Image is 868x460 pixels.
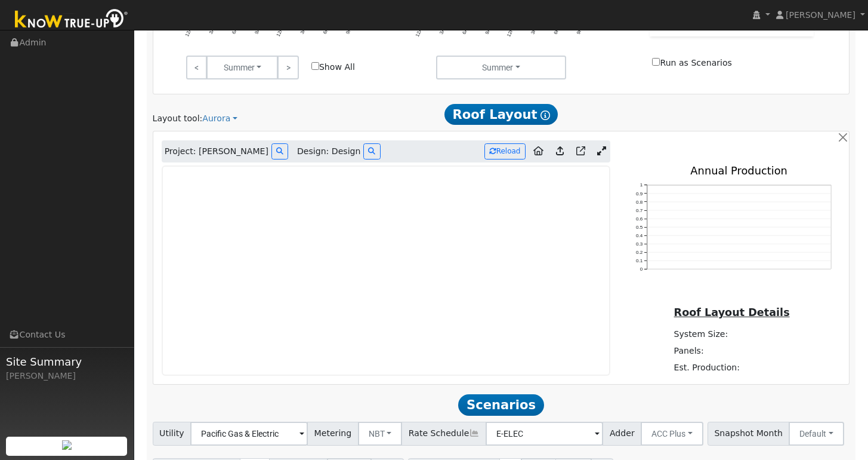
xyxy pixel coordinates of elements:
[322,24,331,35] text: 6PM
[708,422,790,446] span: Snapshot Month
[529,142,548,161] a: Aurora to Home
[636,250,643,255] text: 0.2
[486,422,603,446] input: Select a Rate Schedule
[277,56,298,79] a: >
[6,354,128,370] span: Site Summary
[307,422,359,446] span: Metering
[636,233,643,238] text: 0.4
[415,24,425,38] text: 12AM
[462,24,471,35] text: 6AM
[345,24,354,35] text: 9PM
[636,208,643,213] text: 0.7
[506,24,516,38] text: 12PM
[190,422,308,446] input: Select a Utility
[636,225,643,230] text: 0.5
[636,200,643,205] text: 0.8
[593,143,610,161] a: Expand Aurora window
[231,24,240,35] text: 6AM
[401,422,486,446] span: Rate Schedule
[297,145,360,158] span: Design: Design
[208,24,217,35] text: 3AM
[641,422,703,446] button: ACC Plus
[311,62,319,70] input: Show All
[254,24,262,35] text: 9AM
[636,258,643,263] text: 0.1
[603,422,641,446] span: Adder
[551,142,569,161] a: Upload consumption to Aurora project
[276,24,286,38] text: 12PM
[672,326,785,342] td: System Size:
[789,422,844,446] button: Default
[690,164,787,177] text: Annual Production
[530,24,539,35] text: 3PM
[444,104,558,125] span: Roof Layout
[9,7,134,33] img: Know True-Up
[6,370,128,382] div: [PERSON_NAME]
[206,56,278,79] button: Summer
[674,306,790,318] u: Roof Layout Details
[311,61,355,73] label: Show All
[438,24,447,35] text: 3AM
[636,241,643,247] text: 0.3
[672,342,785,359] td: Panels:
[62,440,72,450] img: retrieve
[484,24,493,35] text: 9AM
[184,24,194,38] text: 12AM
[299,24,308,35] text: 3PM
[553,24,562,35] text: 6PM
[576,24,585,35] text: 9PM
[153,114,203,123] span: Layout tool:
[436,56,567,79] button: Summer
[484,143,526,160] button: Reload
[636,191,643,197] text: 0.9
[153,422,191,446] span: Utility
[540,111,550,120] i: Show Help
[672,359,785,376] td: Est. Production:
[640,266,643,272] text: 0
[165,145,268,158] span: Project: [PERSON_NAME]
[572,142,590,161] a: Open in Aurora
[636,216,643,222] text: 0.6
[186,56,207,79] a: <
[786,10,855,20] span: [PERSON_NAME]
[652,57,731,69] label: Run as Scenarios
[640,183,643,188] text: 1
[652,58,660,66] input: Run as Scenarios
[458,394,543,416] span: Scenarios
[202,112,237,125] a: Aurora
[358,422,403,446] button: NBT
